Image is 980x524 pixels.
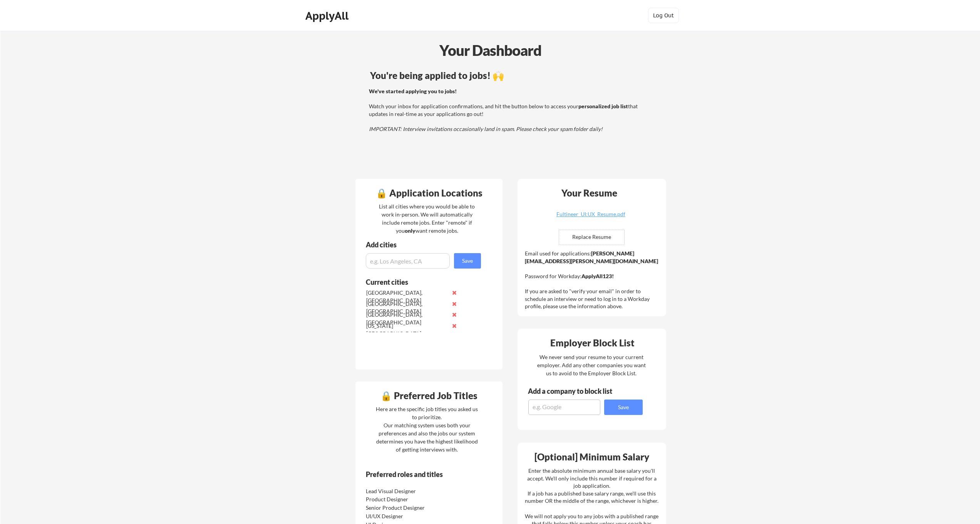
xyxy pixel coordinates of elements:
div: List all cities where you would be able to work in-person. We will automatically include remote j... [374,202,480,235]
div: Lead Visual Designer [366,487,447,495]
div: Employer Block List [521,338,664,348]
div: 🔒 Application Locations [357,188,501,198]
div: [GEOGRAPHIC_DATA], [GEOGRAPHIC_DATA] [366,289,447,304]
div: We never send your resume to your current employer. Add any other companies you want us to avoid ... [536,353,646,377]
div: Product Designer [366,495,447,503]
div: Your Dashboard [1,39,980,61]
div: Email used for applications: Password for Workday: If you are asked to "verify your email" in ord... [525,250,661,310]
div: ApplyAll [305,9,351,22]
div: [Optional] Minimum Salary [520,452,663,462]
strong: We've started applying you to jobs! [369,88,457,94]
div: [GEOGRAPHIC_DATA], [GEOGRAPHIC_DATA] [366,300,447,315]
div: Senior Product Designer [366,504,447,512]
button: Save [604,400,643,415]
div: UI/UX Designer [366,512,447,520]
div: You're being applied to jobs! 🙌 [370,71,648,80]
strong: only [405,227,415,234]
div: Preferred roles and titles [366,471,471,478]
div: Add a company to block list [528,388,624,395]
div: Current cities [366,279,472,286]
div: Add cities [366,241,483,248]
strong: ApplyAll123! [581,273,614,279]
button: Save [454,253,481,269]
div: [US_STATE][GEOGRAPHIC_DATA], [GEOGRAPHIC_DATA] [366,322,447,345]
button: Log Out [648,8,679,23]
input: e.g. Los Angeles, CA [366,253,450,269]
em: IMPORTANT: Interview invitations occasionally land in spam. Please check your spam folder daily! [369,126,603,132]
strong: [PERSON_NAME][EMAIL_ADDRESS][PERSON_NAME][DOMAIN_NAME] [525,250,658,264]
div: 🔒 Preferred Job Titles [357,391,501,400]
a: Fultineer_UI:UX_Resume.pdf [545,212,637,223]
strong: personalized job list [578,103,628,109]
div: Your Resume [551,188,627,198]
div: Fultineer_UI:UX_Resume.pdf [545,212,637,217]
div: Here are the specific job titles you asked us to prioritize. Our matching system uses both your p... [374,405,480,453]
div: Watch your inbox for application confirmations, and hit the button below to access your that upda... [369,87,647,133]
div: [GEOGRAPHIC_DATA], [GEOGRAPHIC_DATA] [366,311,447,326]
